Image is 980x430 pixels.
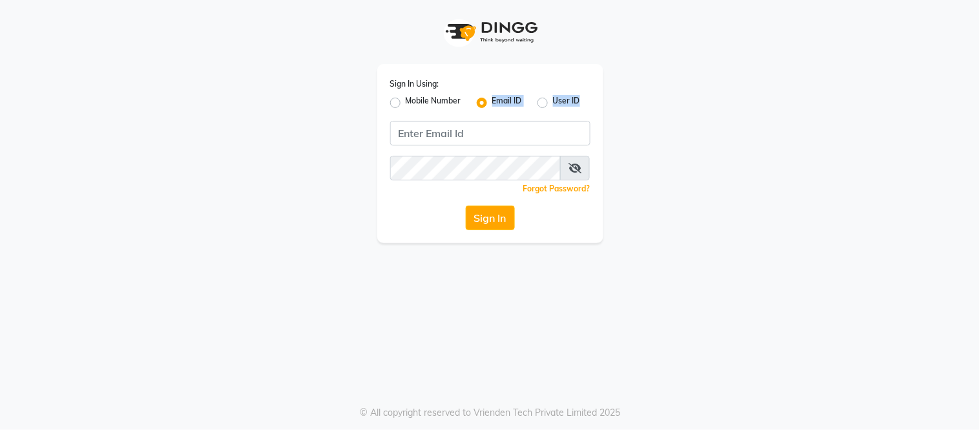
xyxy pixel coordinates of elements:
[406,95,461,111] label: Mobile Number
[390,121,590,145] input: Username
[390,78,439,90] label: Sign In Using:
[439,13,542,51] img: logo1.svg
[492,95,522,111] label: Email ID
[390,156,561,180] input: Username
[466,206,515,230] button: Sign In
[553,95,580,111] label: User ID
[523,184,590,193] a: Forgot Password?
